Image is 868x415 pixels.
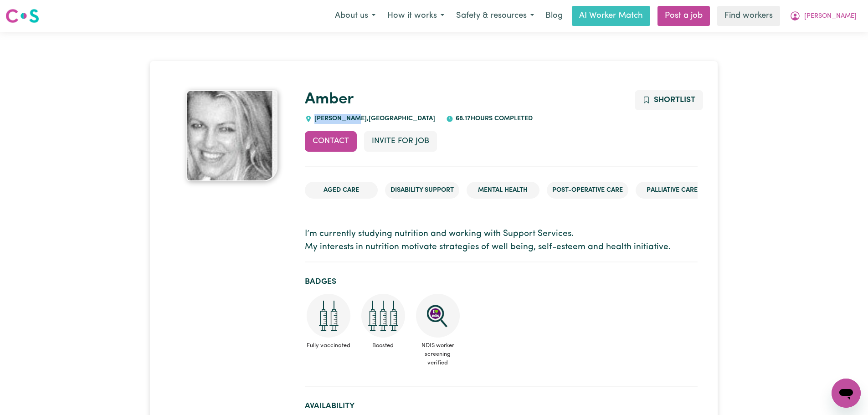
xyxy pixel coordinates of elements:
[329,6,381,26] button: About us
[305,182,378,199] li: Aged Care
[636,182,709,199] li: Palliative care
[361,294,405,338] img: Care and support worker has received booster dose of COVID-19 vaccination
[572,6,650,26] a: AI Worker Match
[657,6,710,26] a: Post a job
[453,115,533,122] span: 68.17 hours completed
[832,379,861,408] iframe: Button to launch messaging window
[717,6,780,26] a: Find workers
[654,96,695,104] span: Shortlist
[5,8,39,24] img: Careseekers logo
[170,90,293,181] a: Amber's profile picture'
[635,90,704,110] button: Add to shortlist
[381,6,450,26] button: How it works
[305,92,354,108] a: Amber
[540,6,568,26] a: Blog
[305,228,698,254] p: I’m currently studying nutrition and working with Support Services. My interests in nutrition mot...
[547,182,628,199] li: Post-operative care
[804,11,857,21] span: [PERSON_NAME]
[5,5,39,26] a: Careseekers logo
[305,401,698,411] h2: Availability
[467,182,539,199] li: Mental Health
[312,115,435,122] span: [PERSON_NAME] , [GEOGRAPHIC_DATA]
[307,294,350,338] img: Care and support worker has received 2 doses of COVID-19 vaccine
[305,277,698,287] h2: Badges
[784,6,863,26] button: My Account
[360,338,407,354] span: Boosted
[364,131,437,151] button: Invite for Job
[416,294,460,338] img: NDIS Worker Screening Verified
[385,182,459,199] li: Disability Support
[305,131,357,151] button: Contact
[414,338,462,371] span: NDIS worker screening verified
[305,338,352,354] span: Fully vaccinated
[450,6,540,26] button: Safety & resources
[186,90,277,181] img: Amber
